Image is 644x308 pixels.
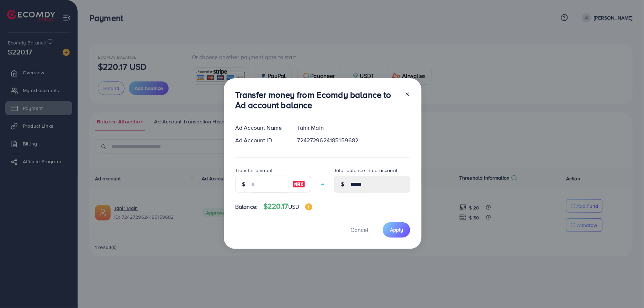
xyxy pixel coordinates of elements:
span: Apply [390,226,403,233]
iframe: Chat [614,276,639,303]
label: Transfer amount [235,167,273,174]
div: 7242729624185159682 [292,136,416,144]
span: Cancel [350,226,368,234]
div: Ad Account ID [229,136,292,144]
button: Cancel [342,222,377,238]
div: Tahir Main [292,124,416,132]
h4: $220.17 [263,202,312,211]
button: Apply [383,222,410,238]
h3: Transfer money from Ecomdy balance to Ad account balance [235,90,399,110]
div: Ad Account Name [229,124,292,132]
img: image [292,180,305,188]
img: image [305,203,312,211]
span: Balance: [235,203,258,211]
label: Total balance in ad account [334,167,397,174]
span: USD [288,203,299,211]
